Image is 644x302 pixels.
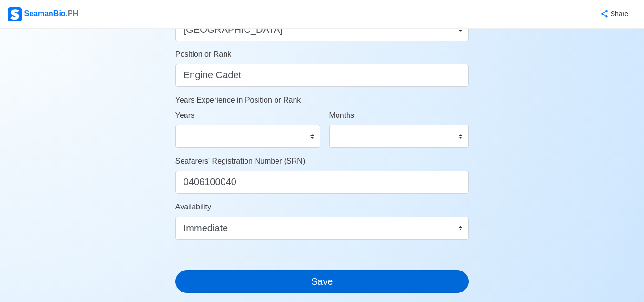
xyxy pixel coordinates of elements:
[66,10,79,18] span: .PH
[175,157,305,165] span: Seafarers' Registration Number (SRN)
[175,110,194,121] label: Years
[329,110,354,121] label: Months
[175,270,469,293] button: Save
[175,171,469,194] input: ex. 1234567890
[591,5,636,23] button: Share
[8,7,22,21] img: Logo
[175,64,469,87] input: ex. 2nd Officer w/ Master License
[175,50,231,58] span: Position or Rank
[175,94,469,106] p: Years Experience in Position or Rank
[175,201,211,213] label: Availability
[8,7,78,21] div: SeamanBio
